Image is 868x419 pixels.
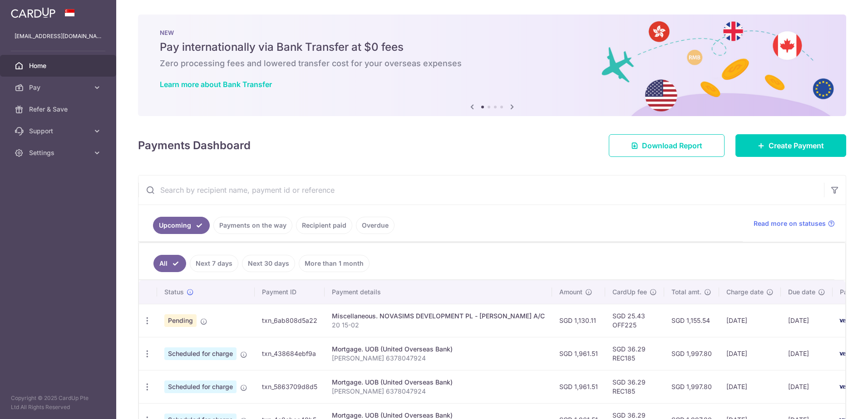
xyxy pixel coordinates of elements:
td: SGD 25.43 OFF225 [605,304,664,337]
a: Upcoming [153,217,210,234]
a: All [153,255,186,272]
div: Miscellaneous. NOVASIMS DEVELOPMENT PL - [PERSON_NAME] A/C [332,312,545,321]
span: Home [29,61,89,70]
a: More than 1 month [299,255,370,272]
h6: Zero processing fees and lowered transfer cost for your overseas expenses [160,58,824,69]
a: Next 7 days [190,255,238,272]
td: [DATE] [781,337,833,370]
a: Next 30 days [242,255,295,272]
img: Bank Card [835,381,853,392]
a: Read more on statuses [754,219,835,228]
td: txn_5863709d8d5 [255,370,325,403]
span: Due date [788,287,815,297]
div: Mortgage. UOB (United Overseas Bank) [332,378,545,387]
p: [PERSON_NAME] 6378047924 [332,387,545,396]
td: [DATE] [781,304,833,337]
input: Search by recipient name, payment id or reference [138,175,824,205]
a: Download Report [609,134,725,157]
a: Learn more about Bank Transfer [160,80,272,89]
p: [EMAIL_ADDRESS][DOMAIN_NAME] [15,32,102,41]
td: SGD 1,997.80 [664,337,719,370]
td: [DATE] [781,370,833,403]
a: Payments on the way [213,217,292,234]
span: Status [164,287,184,297]
h5: Pay internationally via Bank Transfer at $0 fees [160,40,824,54]
span: Charge date [726,287,764,297]
th: Payment ID [255,280,325,304]
span: Pay [29,83,89,92]
img: CardUp [11,7,55,18]
span: Scheduled for charge [164,380,237,393]
div: Mortgage. UOB (United Overseas Bank) [332,345,545,354]
a: Create Payment [735,134,846,157]
td: SGD 1,961.51 [552,337,605,370]
td: SGD 1,155.54 [664,304,719,337]
td: txn_438684ebf9a [255,337,325,370]
span: Amount [559,287,582,297]
td: txn_6ab808d5a22 [255,304,325,337]
img: Bank Card [835,315,853,326]
td: SGD 1,961.51 [552,370,605,403]
a: Overdue [356,217,395,234]
a: Recipient paid [296,217,352,234]
span: Settings [29,148,89,157]
th: Payment details [325,280,552,304]
p: 20 15-02 [332,321,545,330]
span: CardUp fee [612,287,647,297]
span: Read more on statuses [754,219,826,228]
span: Create Payment [769,140,824,151]
td: SGD 36.29 REC185 [605,370,664,403]
td: SGD 1,997.80 [664,370,719,403]
td: SGD 36.29 REC185 [605,337,664,370]
span: Support [29,127,89,136]
img: Bank Card [835,348,853,359]
td: [DATE] [719,370,781,403]
p: [PERSON_NAME] 6378047924 [332,354,545,363]
span: Total amt. [671,287,701,297]
span: Download Report [642,140,702,151]
td: [DATE] [719,337,781,370]
h4: Payments Dashboard [138,137,251,154]
p: NEW [160,29,824,36]
img: Bank transfer banner [138,15,846,116]
span: Scheduled for charge [164,347,237,360]
span: Pending [164,314,197,327]
span: Refer & Save [29,105,89,114]
td: [DATE] [719,304,781,337]
td: SGD 1,130.11 [552,304,605,337]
